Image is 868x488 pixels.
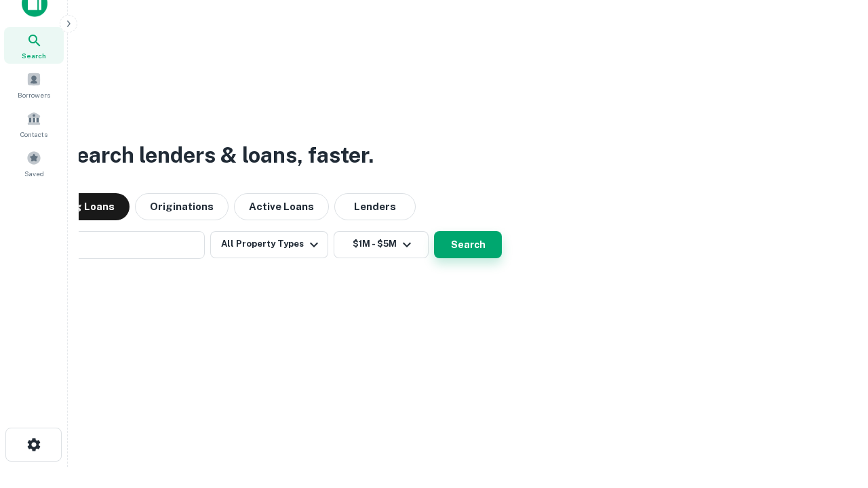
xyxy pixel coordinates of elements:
[4,145,64,182] a: Saved
[4,106,64,142] a: Contacts
[334,193,416,220] button: Lenders
[210,231,328,258] button: All Property Types
[800,380,868,445] iframe: Chat Widget
[334,231,429,258] button: $1M - $5M
[24,168,44,179] span: Saved
[4,66,64,103] a: Borrowers
[4,27,64,64] a: Search
[20,129,47,140] span: Contacts
[22,50,46,61] span: Search
[434,231,502,258] button: Search
[62,139,374,171] h3: Search lenders & loans, faster.
[135,193,229,220] button: Originations
[234,193,329,220] button: Active Loans
[18,89,50,100] span: Borrowers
